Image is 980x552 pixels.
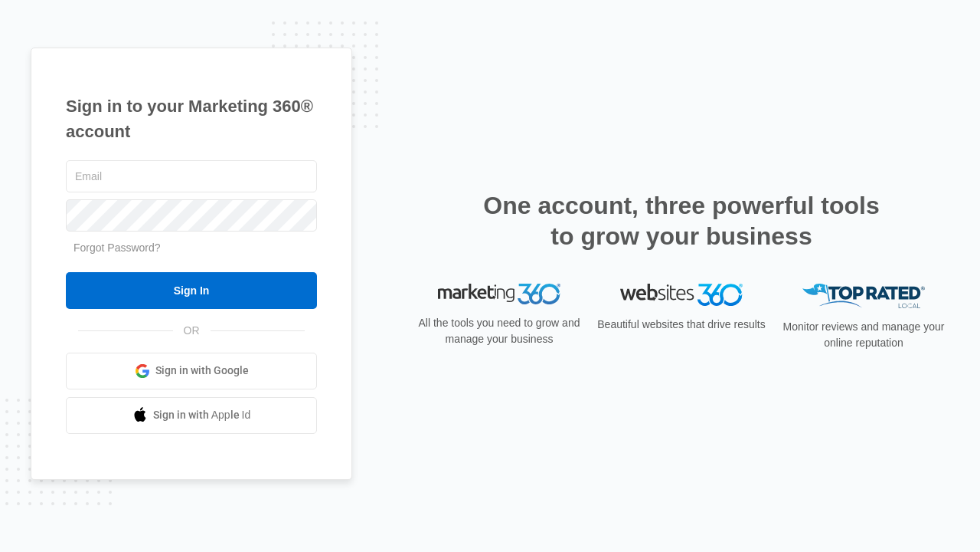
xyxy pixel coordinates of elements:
[66,160,317,192] input: Email
[73,242,161,254] a: Forgot Password?
[66,353,317,389] a: Sign in with Google
[66,94,317,144] h1: Sign in to your Marketing 360® account
[153,407,251,423] span: Sign in with Apple Id
[479,190,884,251] h2: One account, three powerful tools to grow your business
[66,272,317,309] input: Sign In
[778,319,949,351] p: Monitor reviews and manage your online reputation
[66,397,317,434] a: Sign in with Apple Id
[155,363,249,379] span: Sign in with Google
[620,284,743,306] img: Websites 360
[596,317,767,333] p: Beautiful websites that drive results
[413,315,585,347] p: All the tools you need to grow and manage your business
[438,284,560,305] img: Marketing 360
[802,284,925,309] img: Top Rated Local
[173,323,211,339] span: OR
